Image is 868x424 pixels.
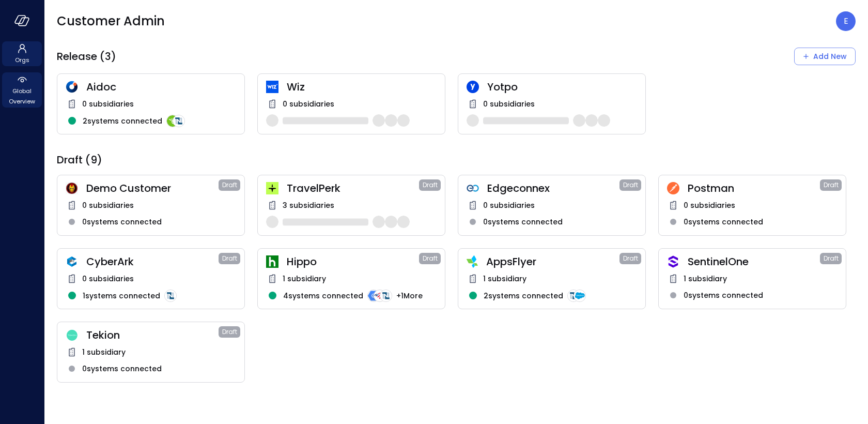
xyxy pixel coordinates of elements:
[467,255,478,268] img: zbmm8o9awxf8yv3ehdzf
[82,200,134,211] span: 0 subsidiaries
[83,115,162,127] span: 2 systems connected
[86,328,219,342] span: Tekion
[222,253,237,264] span: Draft
[824,253,839,264] span: Draft
[86,255,219,268] span: CyberArk
[164,290,177,302] img: integration-logo
[423,253,438,264] span: Draft
[86,80,236,94] span: Aidoc
[487,181,619,195] span: Edgeconnex
[684,216,763,228] span: 0 systems connected
[423,180,438,190] span: Draft
[667,182,679,194] img: t2hojgg0dluj8wcjhofe
[66,81,78,93] img: hddnet8eoxqedtuhlo6i
[287,181,419,195] span: TravelPerk
[82,273,134,284] span: 0 subsidiaries
[66,329,78,341] img: dweq851rzgflucm4u1c8
[487,80,637,94] span: Yotpo
[486,255,619,268] span: AppsFlyer
[266,81,278,93] img: cfcvbyzhwvtbhao628kj
[2,41,42,66] div: Orgs
[283,200,334,211] span: 3 subsidiaries
[15,55,29,65] span: Orgs
[287,80,437,94] span: Wiz
[82,216,162,228] span: 0 systems connected
[483,200,535,211] span: 0 subsidiaries
[483,273,526,284] span: 1 subsidiary
[667,255,679,268] img: oujisyhxiqy1h0xilnqx
[57,13,165,29] span: Customer Admin
[574,290,586,302] img: integration-logo
[684,273,727,284] span: 1 subsidiary
[287,255,419,268] span: Hippo
[623,180,638,190] span: Draft
[794,48,856,65] div: Add New Organization
[222,180,237,190] span: Draft
[82,98,134,110] span: 0 subsidiaries
[688,181,820,195] span: Postman
[222,327,237,337] span: Draft
[684,200,735,211] span: 0 subsidiaries
[794,48,856,65] button: Add New
[483,98,535,110] span: 0 subsidiaries
[66,255,78,268] img: a5he5ildahzqx8n3jb8t
[66,182,78,194] img: scnakozdowacoarmaydw
[567,290,580,302] img: integration-logo
[6,86,38,107] span: Global Overview
[844,15,848,27] p: E
[467,182,479,194] img: gkfkl11jtdpupy4uruhy
[283,273,326,284] span: 1 subsidiary
[86,181,219,195] span: Demo Customer
[173,115,185,127] img: integration-logo
[83,290,160,301] span: 1 systems connected
[684,290,763,301] span: 0 systems connected
[467,81,479,93] img: rosehlgmm5jjurozkspi
[283,98,334,110] span: 0 subsidiaries
[380,290,392,302] img: integration-logo
[824,180,839,190] span: Draft
[266,255,278,268] img: ynjrjpaiymlkbkxtflmu
[483,216,563,228] span: 0 systems connected
[484,290,563,301] span: 2 systems connected
[82,363,162,374] span: 0 systems connected
[836,11,856,31] div: Eleanor Yehudai
[57,50,116,63] span: Release (3)
[367,290,380,302] img: integration-logo
[623,253,638,264] span: Draft
[166,115,179,127] img: integration-logo
[57,153,102,166] span: Draft (9)
[266,182,278,194] img: euz2wel6fvrjeyhjwgr9
[813,50,847,63] div: Add New
[688,255,820,268] span: SentinelOne
[2,72,42,108] div: Global Overview
[283,290,363,301] span: 4 systems connected
[374,290,386,302] img: integration-logo
[396,290,423,301] span: + 1 More
[82,346,126,358] span: 1 subsidiary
